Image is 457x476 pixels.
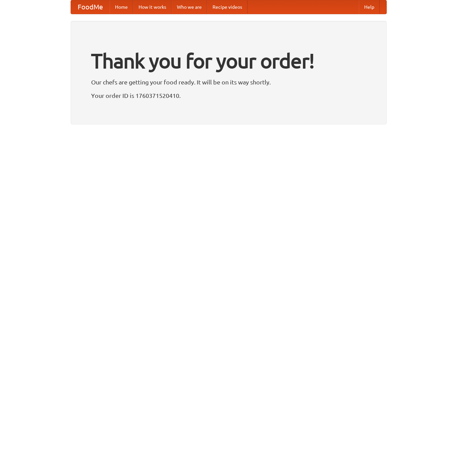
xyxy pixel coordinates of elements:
p: Your order ID is 1760371520410. [91,90,366,101]
a: Recipe videos [207,0,247,14]
a: Home [110,0,133,14]
a: FoodMe [71,0,110,14]
a: Who we are [172,0,207,14]
p: Our chefs are getting your food ready. It will be on its way shortly. [91,77,366,87]
a: Help [359,0,380,14]
a: How it works [133,0,172,14]
h1: Thank you for your order! [91,45,366,77]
